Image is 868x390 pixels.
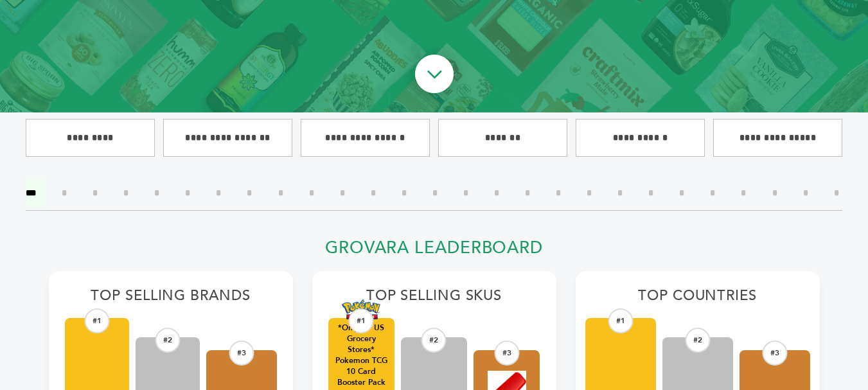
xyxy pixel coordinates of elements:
div: #1 [349,308,374,333]
div: #1 [84,308,109,333]
div: #2 [685,328,710,353]
div: #3 [762,341,787,366]
h2: Top Countries [592,287,804,312]
img: *Only for US Grocery Stores* Pokemon TCG 10 Card Booster Pack – Newest Release (Case of 144 Packs... [342,299,380,319]
div: #3 [229,341,254,366]
div: #2 [421,328,447,353]
div: #3 [494,341,519,366]
div: #1 [608,308,633,333]
h2: Top Selling Brands [65,287,277,312]
h2: Grovara Leaderboard [49,238,820,265]
div: #2 [155,328,180,353]
img: ourBrandsHeroArrow.png [400,42,468,110]
h2: Top Selling SKUs [328,287,540,312]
